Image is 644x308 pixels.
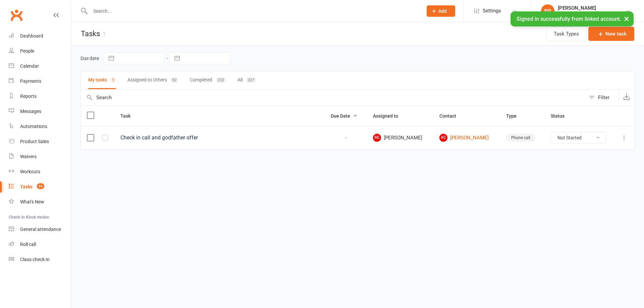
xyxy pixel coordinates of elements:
[9,164,71,179] a: Workouts
[20,33,43,39] div: Dashboard
[483,3,501,18] span: Settings
[20,184,33,189] div: Tasks
[20,139,49,144] div: Product Sales
[246,77,256,83] div: 327
[621,11,633,26] button: ×
[190,71,226,89] button: Completed232
[37,183,44,189] span: 93
[9,74,71,89] a: Payments
[110,77,116,83] div: 1
[120,134,319,141] div: Check in call and godfather offer
[373,112,406,120] button: Assigned to
[9,194,71,209] a: What's New
[9,44,71,59] a: People
[439,134,494,142] a: AC[PERSON_NAME]
[102,30,106,38] div: 1
[439,134,447,142] span: AC
[237,71,256,89] button: All327
[20,124,47,129] div: Automations
[20,78,41,84] div: Payments
[506,113,524,119] span: Type
[506,134,535,142] div: Phone call
[127,71,178,89] button: Assigned to Others92
[9,252,71,267] a: Class kiosk mode
[598,94,609,102] div: Filter
[20,242,36,247] div: Roll call
[8,7,25,23] a: Clubworx
[88,71,116,89] button: My tasks1
[88,6,418,16] input: Search...
[71,22,106,45] h1: Tasks
[373,113,406,119] span: Assigned to
[439,112,464,120] button: Contact
[80,56,99,61] label: Due date
[20,199,44,204] div: What's New
[20,48,34,54] div: People
[9,28,71,44] a: Dashboard
[506,112,524,120] button: Type
[9,89,71,104] a: Reports
[9,119,71,134] a: Automations
[439,113,464,119] span: Contact
[9,179,71,194] a: Tasks 93
[120,112,138,120] button: Task
[517,16,621,22] span: Signed in successfully from linked account.
[20,63,39,69] div: Calendar
[558,11,625,17] div: Beyond Transformation Burleigh
[20,94,37,99] div: Reports
[20,227,61,232] div: General attendance
[9,59,71,74] a: Calendar
[120,113,138,119] span: Task
[588,27,634,41] button: New task
[427,5,455,17] button: Add
[546,27,587,41] button: Task Types
[81,89,585,106] input: Search
[9,104,71,119] a: Messages
[216,77,226,83] div: 232
[20,169,40,174] div: Workouts
[170,77,178,83] div: 92
[9,237,71,252] a: Roll call
[9,134,71,149] a: Product Sales
[585,89,619,106] button: Filter
[9,149,71,164] a: Waivers
[331,113,358,119] span: Due Date
[20,109,41,114] div: Messages
[331,112,358,120] button: Due Date
[9,222,71,237] a: General attendance kiosk mode
[373,134,381,142] span: SG
[551,112,572,120] button: Status
[20,257,50,262] div: Class check-in
[558,5,625,11] div: [PERSON_NAME]
[541,4,554,18] div: SG
[331,135,361,141] div: -
[373,134,427,142] span: [PERSON_NAME]
[551,113,572,119] span: Status
[438,8,447,14] span: Add
[20,154,37,159] div: Waivers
